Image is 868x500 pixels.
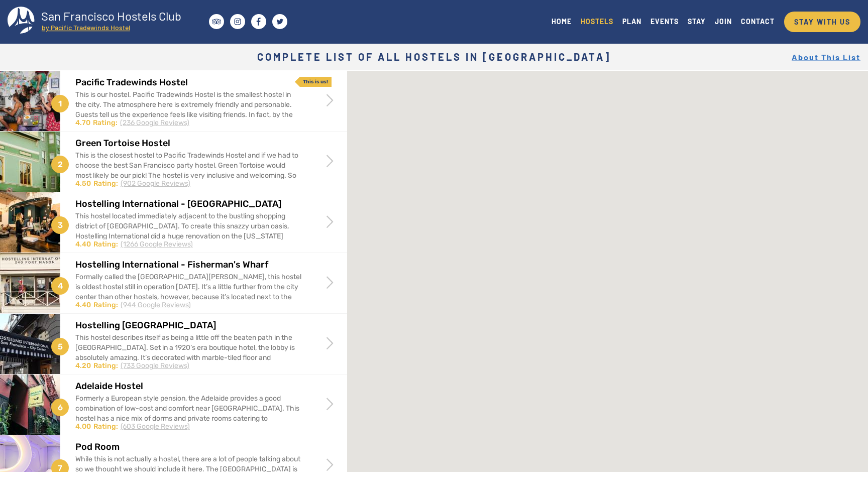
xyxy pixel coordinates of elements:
[51,277,69,295] span: 4
[8,7,191,37] a: San Francisco Hostels Club by Pacific Tradewinds Hostel
[75,272,302,322] div: Formally called the [GEOGRAPHIC_DATA][PERSON_NAME], this hostel is oldest hostel still in operati...
[75,151,302,201] div: This is the closest hostel to Pacific Tradewinds Hostel and if we had to choose the best San Fran...
[51,399,69,416] span: 6
[683,15,710,28] a: STAY
[736,15,779,28] a: CONTACT
[547,15,576,28] a: HOME
[121,300,191,310] div: (944 Google Reviews)
[75,211,302,262] div: This hostel located immediately adjacent to the bustling shopping district of [GEOGRAPHIC_DATA]. ...
[75,199,302,209] h2: Hostelling International - [GEOGRAPHIC_DATA]
[51,156,69,173] span: 2
[75,78,302,88] h2: Pacific Tradewinds Hostel
[75,394,302,444] div: Formerly a European style pension, the Adelaide provides a good combination of low-cost and comfo...
[51,216,69,234] span: 3
[710,15,736,28] a: JOIN
[792,52,860,62] a: About This List
[75,382,302,392] h2: Adelaide Hostel
[120,118,189,128] div: (236 Google Reviews)
[93,361,118,371] div: Rating:
[93,300,118,310] div: Rating:
[646,15,683,28] a: EVENTS
[121,422,190,432] div: (603 Google Reviews)
[51,459,69,477] span: 7
[93,422,118,432] div: Rating:
[51,338,69,355] span: 5
[75,321,302,331] h2: Hostelling [GEOGRAPHIC_DATA]
[121,239,193,249] div: (1266 Google Reviews)
[576,15,618,28] a: HOSTELS
[75,179,91,189] div: 4.50
[121,179,190,189] div: (902 Google Reviews)
[75,118,90,128] div: 4.70
[121,361,189,371] div: (733 Google Reviews)
[51,95,69,112] span: 1
[42,23,130,32] tspan: by Pacific Tradewinds Hostel
[93,239,118,249] div: Rating:
[75,422,91,432] div: 4.00
[93,179,118,189] div: Rating:
[75,333,302,383] div: This hostel describes itself as being a little off the beaten path in the [GEOGRAPHIC_DATA]. Set ...
[75,90,302,140] div: This is our hostel. Pacific Tradewinds Hostel is the smallest hostel in the city. The atmosphere ...
[93,118,118,128] div: Rating:
[75,260,302,270] h2: Hostelling International - Fisherman's Wharf
[75,442,302,452] h2: Pod Room
[41,9,181,23] tspan: San Francisco Hostels Club
[75,361,91,371] div: 4.20
[75,300,91,310] div: 4.40
[75,239,91,249] div: 4.40
[618,15,646,28] a: PLAN
[75,139,302,149] h2: Green Tortoise Hostel
[784,12,860,32] a: STAY WITH US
